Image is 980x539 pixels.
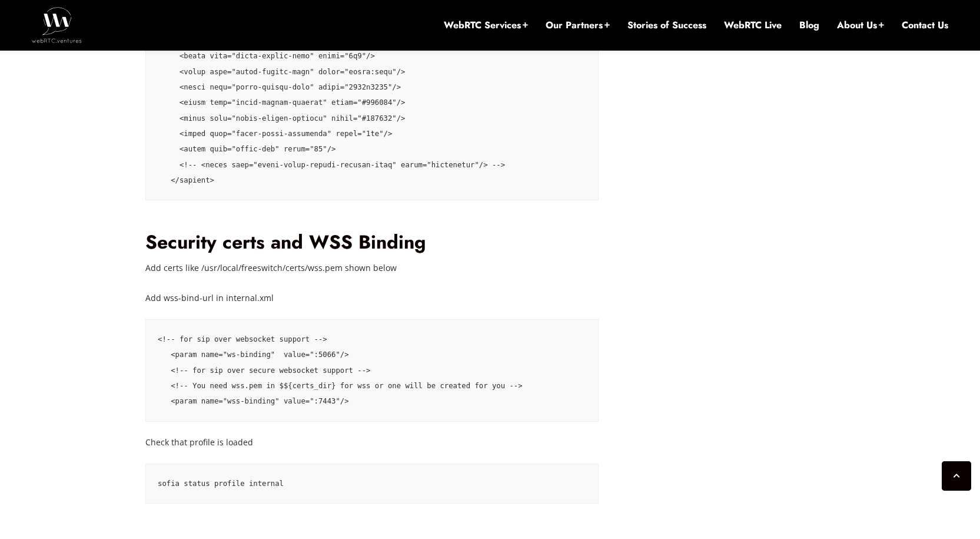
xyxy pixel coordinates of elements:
[145,434,599,451] p: Check that profile is loaded
[724,19,782,32] a: WebRTC Live
[546,19,610,32] a: Our Partners
[799,19,819,32] a: Blog
[32,7,82,42] img: WebRTC.ventures
[902,19,948,32] a: Contact Us
[145,289,599,307] p: Add wss-bind-url in internal.xml
[158,480,284,488] code: sofia status profile internal
[444,19,528,32] a: WebRTC Services
[145,259,599,277] p: Add certs like /usr/local/freeswitch/certs/wss.pem shown below
[158,335,523,405] code: <!-- for sip over websocket support --> <param name="ws-binding" value=":5066"/> <!-- for sip ove...
[627,19,706,32] a: Stories of Success
[145,231,599,254] h1: Security certs and WSS Binding
[837,19,884,32] a: About Us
